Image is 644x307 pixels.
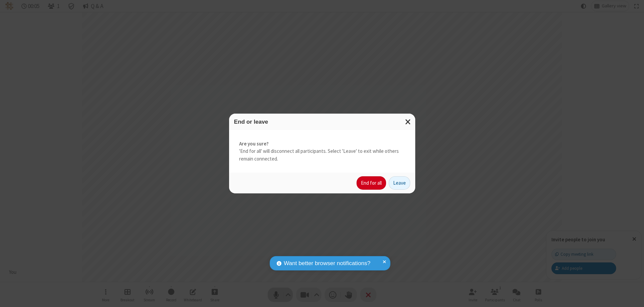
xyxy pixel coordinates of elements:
button: End for all [357,176,386,190]
strong: Are you sure? [239,140,405,148]
div: 'End for all' will disconnect all participants. Select 'Leave' to exit while others remain connec... [229,130,415,173]
span: Want better browser notifications? [284,259,370,268]
button: Close modal [401,114,415,130]
button: Leave [389,176,410,190]
h3: End or leave [234,119,410,125]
